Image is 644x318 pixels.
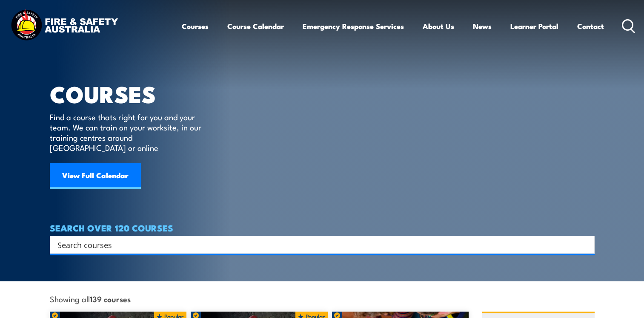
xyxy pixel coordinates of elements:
h4: SEARCH OVER 120 COURSES [50,223,595,232]
button: Search magnifier button [580,239,592,251]
a: Learner Portal [510,15,558,38]
a: News [473,15,492,38]
span: Showing all [50,294,131,303]
a: Course Calendar [227,15,284,38]
a: About Us [423,15,454,38]
h1: COURSES [50,84,214,104]
input: Search input [57,238,576,251]
p: Find a course thats right for you and your team. We can train on your worksite, in our training c... [50,112,205,153]
a: Contact [577,15,604,38]
a: Emergency Response Services [303,15,404,38]
strong: 139 courses [90,293,131,304]
form: Search form [59,239,578,251]
a: Courses [182,15,209,38]
a: View Full Calendar [50,163,141,189]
